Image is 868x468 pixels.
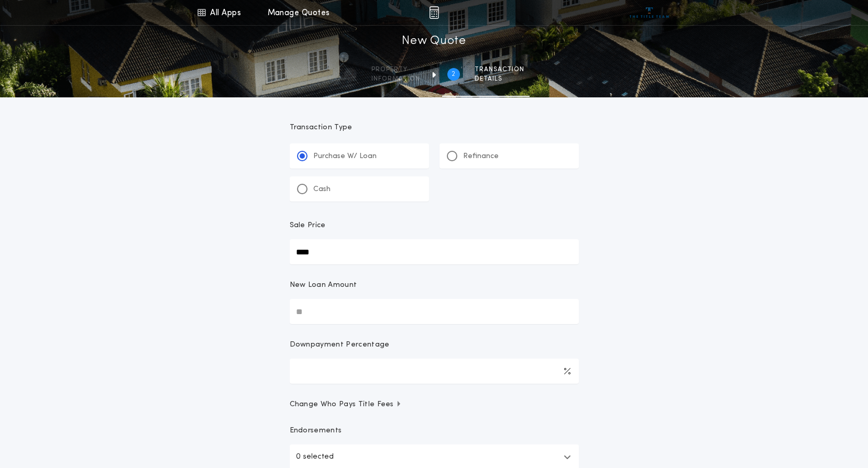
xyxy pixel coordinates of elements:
[290,299,579,324] input: New Loan Amount
[371,65,420,74] span: Property
[290,220,326,231] p: Sale Price
[290,399,579,410] button: Change Who Pays Title Fees
[463,151,499,162] p: Refinance
[290,239,579,264] input: Sale Price
[429,6,439,19] img: img
[630,7,669,18] img: vs-icon
[290,340,390,350] p: Downpayment Percentage
[313,184,331,195] p: Cash
[371,75,420,83] span: information
[290,359,579,384] input: Downpayment Percentage
[290,399,402,410] span: Change Who Pays Title Fees
[296,451,334,463] p: 0 selected
[290,280,357,291] p: New Loan Amount
[290,122,579,133] p: Transaction Type
[452,70,455,79] h2: 2
[313,151,377,162] p: Purchase W/ Loan
[290,426,579,436] p: Endorsements
[475,75,524,83] span: details
[475,65,524,74] span: Transaction
[402,33,466,50] h1: New Quote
